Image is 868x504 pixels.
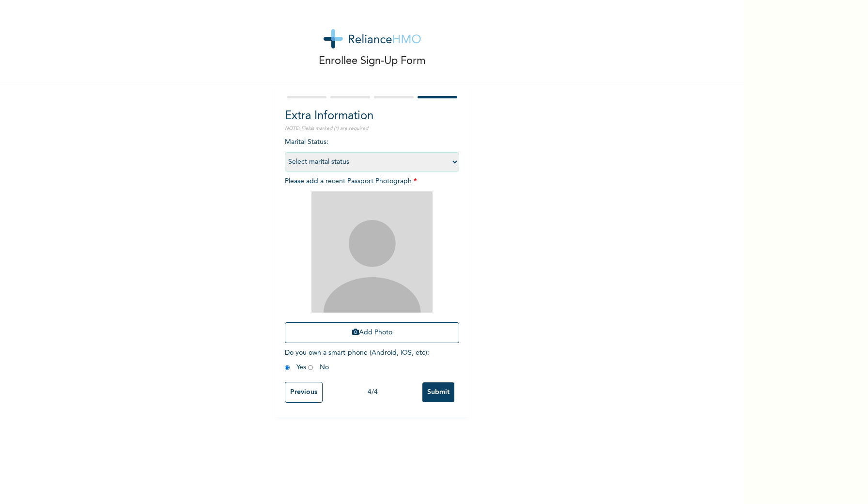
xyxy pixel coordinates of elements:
p: Enrollee Sign-Up Form [319,53,426,69]
span: Marital Status : [285,139,459,165]
p: NOTE: Fields marked (*) are required [285,125,459,132]
input: Submit [422,382,454,402]
img: logo [324,29,421,48]
button: Add Photo [285,322,459,343]
span: Do you own a smart-phone (Android, iOS, etc) : Yes No [285,349,429,371]
img: Crop [311,191,433,313]
div: 4 / 4 [323,387,422,397]
input: Previous [285,382,323,403]
span: Please add a recent Passport Photograph [285,178,459,348]
h2: Extra Information [285,108,459,125]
